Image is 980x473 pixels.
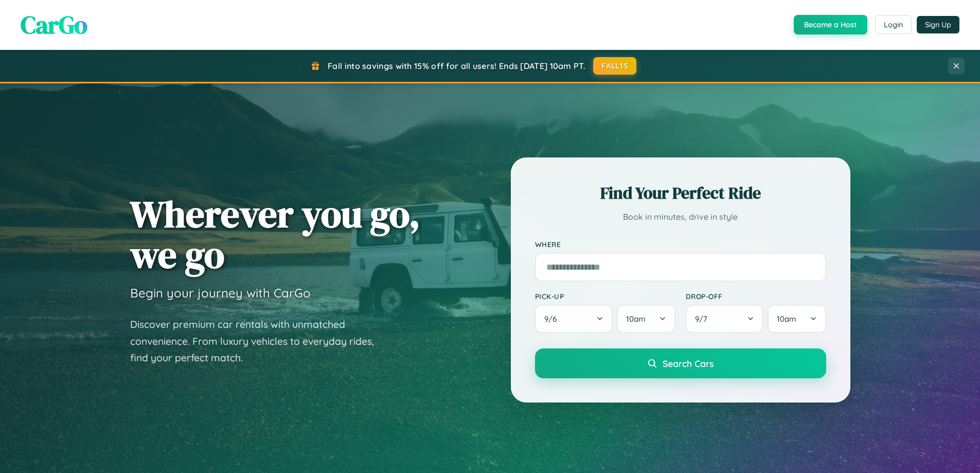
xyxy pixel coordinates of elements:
[535,292,675,301] label: Pick-up
[535,209,826,224] p: Book in minutes, drive in style
[535,305,613,333] button: 9/6
[130,194,420,275] h1: Wherever you go, we go
[535,240,826,249] label: Where
[686,292,826,301] label: Drop-off
[130,316,387,366] p: Discover premium car rentals with unmatched convenience. From luxury vehicles to everyday rides, ...
[21,8,87,42] span: CarGo
[626,314,646,324] span: 10am
[593,57,636,75] button: FALL15
[130,285,311,301] h3: Begin your journey with CarGo
[768,305,826,333] button: 10am
[794,15,867,34] button: Become a Host
[777,314,796,324] span: 10am
[917,16,959,33] button: Sign Up
[875,15,912,34] button: Login
[686,305,764,333] button: 9/7
[663,358,714,369] span: Search Cars
[695,314,712,324] span: 9 / 7
[535,182,826,204] h2: Find Your Perfect Ride
[535,348,826,378] button: Search Cars
[328,61,585,71] span: Fall into savings with 15% off for all users! Ends [DATE] 10am PT.
[544,314,562,324] span: 9 / 6
[617,305,675,333] button: 10am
